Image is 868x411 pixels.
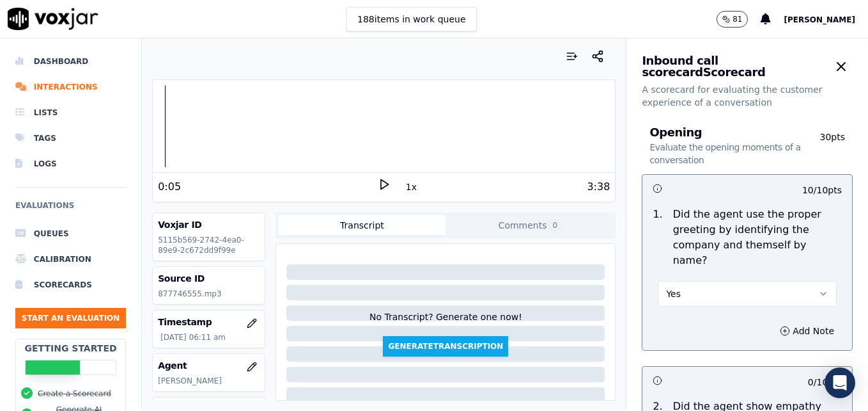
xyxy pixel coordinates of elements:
h3: Voxjar ID [158,218,260,231]
a: Scorecards [15,272,126,298]
button: 81 [717,11,761,28]
p: Did the agent use the proper greeting by identifying the company and themself by name? [673,207,842,268]
a: Interactions [15,74,126,100]
span: Yes [666,287,681,300]
h3: Agent [158,359,260,372]
p: [PERSON_NAME] [158,376,260,386]
div: Open Intercom Messenger [825,367,855,398]
h3: Source ID [158,272,260,285]
div: No Transcript? Generate one now! [369,310,522,336]
a: Tags [15,125,126,151]
h6: Evaluations [15,198,126,221]
a: Lists [15,100,126,125]
button: Comments [446,215,613,236]
span: [PERSON_NAME] [784,15,855,24]
a: Logs [15,151,126,177]
button: 81 [717,11,748,28]
a: Calibration [15,246,126,272]
p: 877746555.mp3 [158,289,260,299]
p: Evaluate the opening moments of a conversation [649,141,812,166]
button: [PERSON_NAME] [784,12,868,27]
p: 1 . [647,207,667,268]
button: Start an Evaluation [15,308,126,328]
p: 30 pts [812,131,845,166]
p: 0 / 10 pts [808,376,842,389]
button: Add Note [772,322,842,340]
p: 5115b569-2742-4ea0-89e9-2c672dd9f99e [158,235,260,255]
button: Transcript [278,215,446,236]
h3: Inbound call scorecard Scorecard [642,55,829,78]
h2: Getting Started [25,342,117,355]
p: A scorecard for evaluating the customer experience of a conversation [642,83,853,109]
img: voxjar logo [8,8,98,30]
button: 188items in work queue [346,7,477,31]
h3: Opening [649,127,812,166]
div: 0:05 [158,179,181,195]
p: [DATE] 06:11 am [160,332,260,342]
a: Dashboard [15,49,126,74]
button: Create a Scorecard [38,389,111,399]
span: 0 [550,220,561,231]
button: 1x [403,178,419,196]
div: 3:38 [587,179,610,195]
p: 10 / 10 pts [802,184,842,197]
p: 81 [732,14,742,24]
button: GenerateTranscription [383,336,508,357]
h3: Timestamp [158,316,260,328]
a: Queues [15,221,126,246]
